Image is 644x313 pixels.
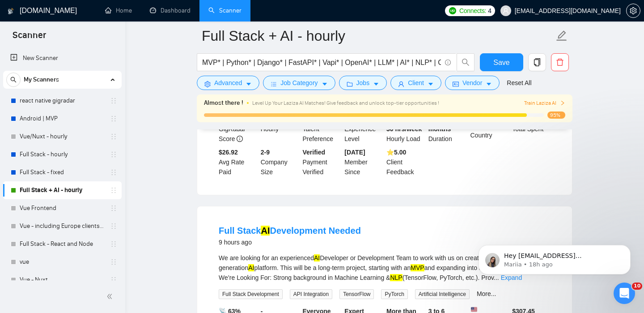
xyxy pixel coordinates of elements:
span: 4 [488,6,491,16]
a: homeHome [105,7,132,14]
mark: MVP [411,264,424,271]
span: holder [110,97,117,104]
span: caret-down [428,81,434,87]
button: barsJob Categorycaret-down [263,76,335,90]
span: search [457,58,474,66]
span: right [560,100,565,106]
b: $26.92 [219,149,238,156]
iframe: Intercom live chat [614,283,635,304]
div: Client Feedback [385,147,427,177]
span: holder [110,151,117,158]
a: Vue/Nuxt - hourly [20,128,105,146]
a: Vue - including Europe clients | only search title [20,217,105,235]
div: We are looking for an experienced Developer or Development Team to work with us on creating a nex... [219,253,551,283]
span: user [503,8,509,14]
span: setting [204,81,211,87]
button: Save [480,53,523,71]
button: search [457,53,475,71]
span: holder [110,240,117,248]
span: TensorFlow [339,289,374,299]
span: caret-down [246,81,252,87]
div: Payment Verified [301,147,343,177]
button: copy [528,53,546,71]
span: holder [110,223,117,230]
span: Scanner [5,29,53,47]
span: Job Category [280,78,318,88]
span: Jobs [356,78,370,88]
span: Save [493,57,509,68]
a: react native gigradar [20,92,105,110]
button: settingAdvancedcaret-down [197,76,259,90]
span: Vendor [462,78,482,88]
span: Artificial Intelligence [415,289,470,299]
button: setting [626,4,640,18]
a: searchScanner [208,7,241,14]
a: New Scanner [10,49,114,67]
span: PyTorch [381,289,407,299]
button: search [6,73,21,87]
span: holder [110,115,117,122]
b: Verified [303,149,326,156]
span: copy [529,58,546,66]
mark: AI [248,264,254,271]
div: Member Since [343,147,385,177]
a: Android | MVP [20,110,105,128]
a: Full Stack - fixed [20,163,105,181]
span: Connects: [459,6,486,16]
a: setting [626,7,640,14]
span: caret-down [322,81,328,87]
a: Vue Frontend [20,199,105,217]
a: More... [477,290,496,297]
span: Advanced [214,78,242,88]
input: Search Freelance Jobs... [202,57,441,68]
span: info-circle [237,136,243,142]
span: holder [110,187,117,194]
iframe: Intercom notifications message [465,226,644,289]
span: holder [110,169,117,176]
span: Train Laziza AI [524,99,565,107]
span: bars [271,81,277,87]
a: Full Stack - React and Node [20,235,105,253]
button: idcardVendorcaret-down [445,76,500,90]
div: Avg Rate Paid [217,147,259,177]
span: setting [627,7,640,14]
span: Almost there ! [204,98,243,108]
a: Reset All [507,78,531,88]
b: ⭐️ 5.00 [386,149,406,156]
input: Scanner name... [202,25,554,47]
span: API Integration [290,289,332,299]
span: folder [347,81,353,87]
span: My Scanners [24,71,59,89]
img: 🇺🇸 [471,306,477,313]
a: Full Stack - hourly [20,146,105,163]
span: 95% [547,111,565,119]
div: 9 hours ago [219,237,361,248]
b: 2-9 [261,149,270,156]
button: folderJobscaret-down [339,76,387,90]
a: vue [20,253,105,271]
span: holder [110,133,117,140]
span: idcard [453,81,459,87]
li: New Scanner [3,49,122,67]
span: double-left [106,292,115,301]
span: info-circle [445,60,451,65]
span: holder [110,258,117,266]
img: logo [8,4,14,18]
span: caret-down [486,81,492,87]
mark: AI [314,254,320,262]
span: user [398,81,404,87]
span: holder [110,276,117,283]
span: Full Stack Development [219,289,283,299]
span: search [7,77,20,83]
span: Client [408,78,424,88]
a: Full StackAIDevelopment Needed [219,226,361,236]
mark: AI [261,226,270,236]
div: Company Size [259,147,301,177]
span: edit [556,30,568,42]
a: Full Stack + AI - hourly [20,181,105,199]
mark: NLP [390,274,402,281]
span: caret-down [373,81,379,87]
